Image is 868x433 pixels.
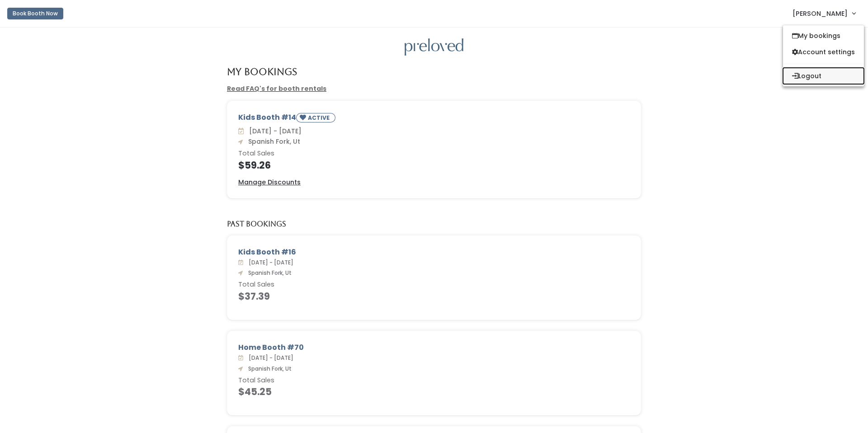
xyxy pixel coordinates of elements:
[793,9,848,19] span: [PERSON_NAME]
[783,28,864,44] a: My bookings
[245,354,293,362] span: [DATE] - [DATE]
[238,150,630,157] h6: Total Sales
[227,66,297,77] h4: My Bookings
[783,4,864,23] a: [PERSON_NAME]
[245,137,300,146] span: Spanish Fork, Ut
[227,220,286,228] h5: Past Bookings
[238,281,630,288] h6: Total Sales
[783,44,864,60] a: Account settings
[245,365,292,372] span: Spanish Fork, Ut
[238,386,630,397] h4: $45.25
[238,178,301,187] a: Manage Discounts
[238,377,630,384] h6: Total Sales
[245,127,302,136] span: [DATE] - [DATE]
[7,4,63,24] a: Book Booth Now
[405,38,463,56] img: preloved logo
[238,342,630,353] div: Home Booth #70
[783,68,864,84] button: Logout
[7,8,63,19] button: Book Booth Now
[238,247,630,258] div: Kids Booth #16
[238,160,630,170] h4: $59.26
[308,114,331,122] small: ACTIVE
[238,291,630,301] h4: $37.39
[245,259,293,266] span: [DATE] - [DATE]
[245,269,292,277] span: Spanish Fork, Ut
[238,112,630,126] div: Kids Booth #14
[227,84,326,93] a: Read FAQ's for booth rentals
